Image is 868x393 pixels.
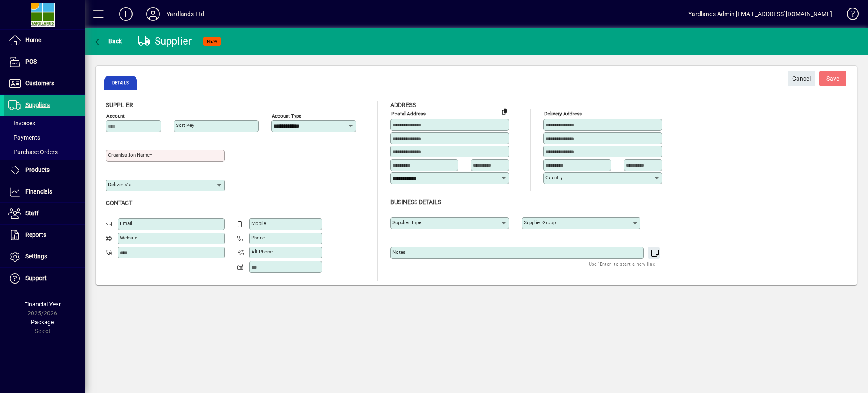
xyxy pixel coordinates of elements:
mat-label: Sort key [176,122,194,128]
span: Home [25,36,41,43]
a: Products [4,160,85,181]
span: Suppliers [25,101,50,108]
mat-label: Supplier type [392,219,421,225]
span: Support [25,275,47,281]
mat-label: Email [120,220,132,226]
span: Purchase Orders [8,149,58,155]
a: Home [4,30,85,51]
span: Cancel [792,72,811,86]
div: Yardlands Ltd [167,7,204,21]
button: Cancel [788,71,815,86]
span: Details [104,76,137,90]
span: S [826,75,830,82]
button: Profile [139,6,167,22]
span: Business details [390,199,441,205]
a: Staff [4,203,85,224]
span: Customers [25,80,54,87]
a: Reports [4,225,85,246]
mat-label: Account [106,113,125,119]
app-page-header-button: Back [85,34,131,49]
div: Supplier [138,34,192,48]
div: Yardlands Admin [EMAIL_ADDRESS][DOMAIN_NAME] [688,7,832,21]
mat-label: Phone [251,235,265,241]
mat-label: Supplier group [524,219,556,225]
span: Back [94,38,122,45]
span: Contact [106,199,132,206]
a: Purchase Orders [4,145,85,159]
a: Payments [4,130,85,145]
mat-label: Mobile [251,220,266,226]
span: Settings [25,253,47,260]
mat-hint: Use 'Enter' to start a new line [589,259,655,269]
span: Staff [25,210,39,216]
span: Financials [25,188,52,195]
mat-label: Account Type [272,113,301,119]
button: Add [112,6,139,22]
a: Settings [4,246,85,267]
a: Customers [4,73,85,94]
span: NEW [207,39,217,44]
button: Copy to Delivery address [498,104,511,118]
a: Invoices [4,116,85,130]
mat-label: Alt Phone [251,249,273,255]
mat-label: Website [120,235,137,241]
span: Supplier [106,101,133,108]
mat-label: Deliver via [108,182,131,188]
span: Financial Year [24,301,61,308]
mat-label: Organisation name [108,152,150,158]
span: Payments [8,134,40,141]
button: Save [819,71,846,86]
mat-label: Notes [392,249,406,255]
span: POS [25,58,37,65]
mat-label: Country [545,174,562,180]
span: Reports [25,231,46,238]
a: POS [4,51,85,73]
a: Support [4,268,85,289]
a: Financials [4,181,85,202]
span: ave [826,72,840,86]
span: Address [390,101,416,108]
a: Knowledge Base [840,2,857,29]
button: Back [92,34,124,49]
span: Package [31,319,54,326]
span: Products [25,166,50,173]
span: Invoices [8,120,35,126]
